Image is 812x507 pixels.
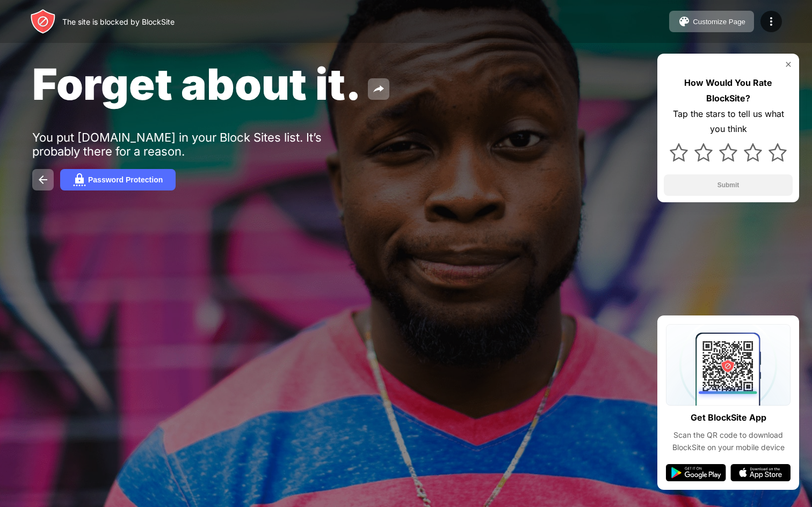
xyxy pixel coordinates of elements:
[73,173,86,186] img: password.svg
[694,143,713,161] img: star.svg
[769,143,787,161] img: star.svg
[744,143,762,161] img: star.svg
[88,175,163,184] div: Password Protection
[670,143,688,161] img: star.svg
[37,173,49,186] img: back.svg
[691,410,766,425] div: Get BlockSite App
[32,130,364,158] div: You put [DOMAIN_NAME] in your Block Sites list. It’s probably there for a reason.
[62,17,175,26] div: The site is blocked by BlockSite
[678,15,691,28] img: pallet.svg
[719,143,737,161] img: star.svg
[664,174,793,196] button: Submit
[664,106,793,137] div: Tap the stars to tell us what you think
[666,464,726,481] img: google-play.svg
[666,324,791,406] img: qrcode.svg
[60,169,176,190] button: Password Protection
[693,18,745,26] div: Customize Page
[32,58,361,110] span: Forget about it.
[784,60,793,69] img: rate-us-close.svg
[730,464,791,481] img: app-store.svg
[669,11,754,32] button: Customize Page
[765,15,778,28] img: menu-icon.svg
[666,429,791,453] div: Scan the QR code to download BlockSite on your mobile device
[372,83,385,95] img: share.svg
[30,9,56,34] img: header-logo.svg
[664,75,793,106] div: How Would You Rate BlockSite?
